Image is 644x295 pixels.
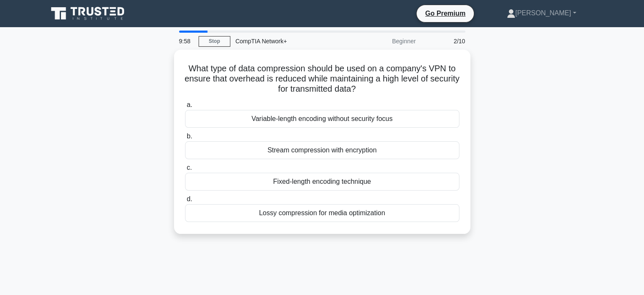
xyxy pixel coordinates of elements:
a: Go Premium [420,8,470,19]
div: Stream compression with encryption [185,141,459,159]
span: a. [187,101,192,108]
div: CompTIA Network+ [230,33,347,50]
div: Variable-length encoding without security focus [185,110,459,128]
a: Stop [199,36,230,47]
a: [PERSON_NAME] [486,5,597,22]
h5: What type of data compression should be used on a company's VPN to ensure that overhead is reduce... [184,63,460,95]
div: Lossy compression for media optimization [185,204,459,222]
span: d. [187,195,192,202]
div: Fixed-length encoding technique [185,173,459,191]
div: 9:58 [174,33,199,50]
span: b. [187,132,192,140]
div: Beginner [347,33,421,50]
div: 2/10 [421,33,470,50]
span: c. [187,164,192,171]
